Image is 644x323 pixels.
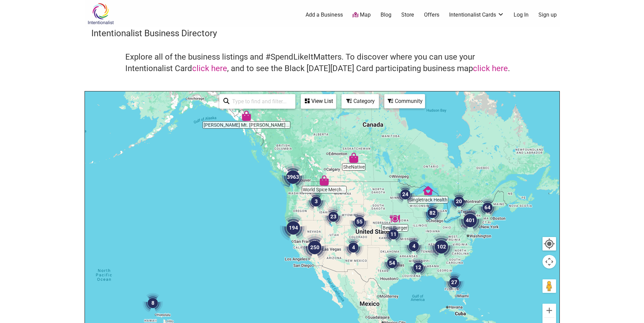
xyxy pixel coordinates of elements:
a: click here [473,64,508,73]
div: Tripp's Mt. Juneau Trading Post [239,108,254,124]
input: Type to find and filter... [229,95,291,108]
a: Blog [381,11,391,19]
a: Sign up [538,11,557,19]
div: 194 [277,212,310,244]
h4: Explore all of the business listings and #SpendLikeItMatters. To discover where you can use your ... [125,51,519,74]
div: SheNative [346,150,362,166]
button: Map camera controls [542,255,556,268]
div: View List [301,95,335,108]
a: Map [352,11,371,19]
div: 4 [401,233,427,259]
a: Log In [514,11,529,19]
a: click here [192,64,227,73]
div: 55 [347,209,372,235]
div: Filter by category [342,94,379,108]
div: 64 [475,195,500,220]
a: Store [401,11,414,19]
div: 401 [454,204,486,237]
div: 27 [441,270,467,295]
div: Singletrack Health [420,183,436,198]
div: 12 [405,255,431,280]
div: Category [342,95,378,108]
div: 24 [392,181,418,207]
div: Best Burger [387,211,403,227]
div: 4 [341,235,366,260]
button: Drag Pegman onto the map to open Street View [542,279,556,293]
img: Intentionalist [85,3,117,25]
div: 250 [298,231,331,264]
div: 82 [420,200,445,226]
div: 23 [320,204,346,230]
div: 20 [446,189,472,214]
div: See a list of the visible businesses [301,94,336,109]
button: Zoom in [542,304,556,317]
div: Filter by Community [384,94,425,108]
button: Your Location [542,237,556,251]
div: 11 [381,221,406,247]
div: World Spice Merchants [316,173,332,188]
div: 3 [303,189,329,214]
div: 102 [425,231,458,263]
div: 8 [140,290,166,316]
h3: Intentionalist Business Directory [91,27,553,39]
div: Community [385,95,424,108]
a: Offers [424,11,439,19]
div: 3963 [277,161,309,193]
a: Intentionalist Cards [449,11,504,19]
div: Type to search and filter [219,94,295,109]
div: 54 [379,250,405,276]
a: Add a Business [306,11,343,19]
